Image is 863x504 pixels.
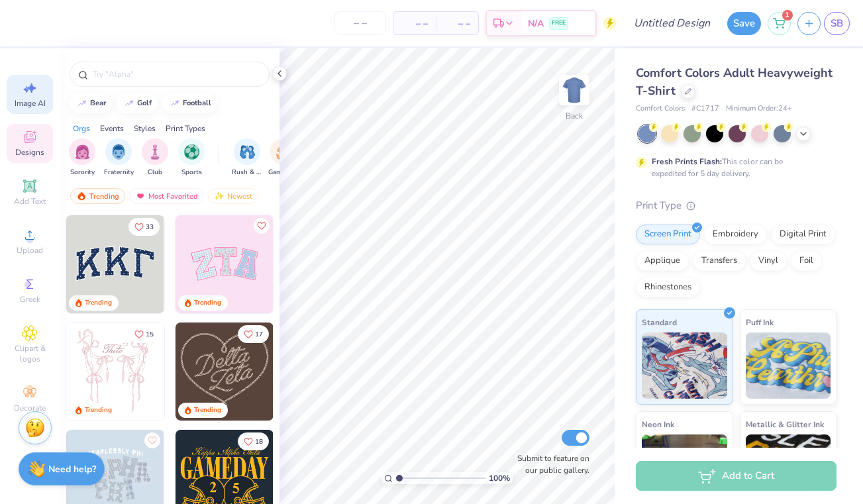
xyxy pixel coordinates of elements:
img: Club Image [148,144,162,160]
div: Orgs [73,123,90,134]
button: Like [128,218,160,236]
button: Save [727,12,761,35]
span: # C1717 [691,103,719,115]
img: Back [561,77,587,103]
span: Sports [181,168,202,177]
span: Add Text [14,196,46,207]
img: Neon Ink [642,434,727,501]
img: 12710c6a-dcc0-49ce-8688-7fe8d5f96fe2 [176,323,274,421]
div: This color can be expedited for 5 day delivery. [652,156,815,179]
img: Newest.gif [214,191,225,201]
span: Club [148,168,162,177]
button: golf [117,93,158,113]
img: 9980f5e8-e6a1-4b4a-8839-2b0e9349023c [176,215,274,313]
img: Standard [642,332,727,399]
button: Like [128,325,160,343]
div: Digital Print [771,225,835,244]
span: Sorority [70,168,95,177]
span: Puff Ink [746,315,774,329]
label: Submit to feature on our public gallery. [510,452,589,476]
span: 1 [782,10,793,21]
img: 5ee11766-d822-42f5-ad4e-763472bf8dcf [273,215,371,313]
span: Comfort Colors [636,103,685,115]
button: Like [238,432,269,450]
div: Rhinestones [636,277,700,297]
img: trend_line.gif [77,99,87,107]
div: Embroidery [704,225,767,244]
div: Trending [194,405,221,415]
input: – – [334,11,386,35]
div: Trending [70,188,125,204]
img: d12a98c7-f0f7-4345-bf3a-b9f1b718b86e [164,323,262,421]
button: filter button [142,138,168,177]
div: Screen Print [636,225,700,244]
span: 17 [255,331,263,338]
strong: Fresh Prints Flash: [652,156,722,167]
div: filter for Game Day [268,138,299,177]
button: filter button [268,138,299,177]
div: golf [137,99,152,107]
div: Transfers [693,251,746,271]
span: Standard [642,315,677,329]
span: SB [831,16,843,31]
span: Designs [15,147,44,158]
div: Applique [636,251,689,271]
span: Neon Ink [642,417,674,431]
div: filter for Rush & Bid [232,138,262,177]
div: filter for Sports [178,138,205,177]
div: Print Types [166,123,205,134]
img: Puff Ink [746,332,831,399]
div: bear [90,99,106,107]
button: Like [144,432,160,448]
button: filter button [104,138,134,177]
img: trend_line.gif [124,99,134,107]
div: Trending [194,298,221,308]
span: Upload [17,245,43,256]
div: filter for Sorority [69,138,95,177]
span: 33 [146,224,154,230]
button: filter button [232,138,262,177]
input: Untitled Design [623,10,721,36]
button: bear [70,93,112,113]
span: Greek [20,294,40,305]
div: Trending [85,405,112,415]
span: Minimum Order: 24 + [726,103,792,115]
img: edfb13fc-0e43-44eb-bea2-bf7fc0dd67f9 [164,215,262,313]
div: Trending [85,298,112,308]
span: Comfort Colors Adult Heavyweight T-Shirt [636,65,833,99]
span: 18 [255,438,263,445]
button: Like [238,325,269,343]
img: Sorority Image [75,144,90,160]
span: Decorate [14,403,46,413]
div: Vinyl [750,251,787,271]
strong: Need help? [48,463,96,476]
div: Styles [134,123,156,134]
span: 15 [146,331,154,338]
span: Game Day [268,168,299,177]
span: Fraternity [104,168,134,177]
img: 83dda5b0-2158-48ca-832c-f6b4ef4c4536 [66,323,164,421]
img: Fraternity Image [111,144,126,160]
span: 100 % [489,472,510,484]
div: Newest [208,188,258,204]
span: Clipart & logos [7,343,53,364]
button: football [162,93,217,113]
img: 3b9aba4f-e317-4aa7-a679-c95a879539bd [66,215,164,313]
div: filter for Club [142,138,168,177]
img: trending.gif [76,191,87,201]
img: Metallic & Glitter Ink [746,434,831,501]
img: trend_line.gif [170,99,180,107]
div: football [183,99,211,107]
input: Try "Alpha" [91,68,261,81]
a: SB [824,12,850,35]
div: Print Type [636,198,837,213]
img: most_fav.gif [135,191,146,201]
span: Metallic & Glitter Ink [746,417,824,431]
button: filter button [178,138,205,177]
div: filter for Fraternity [104,138,134,177]
span: Image AI [15,98,46,109]
button: filter button [69,138,95,177]
span: – – [401,17,428,30]
div: Most Favorited [129,188,204,204]
img: Sports Image [184,144,199,160]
